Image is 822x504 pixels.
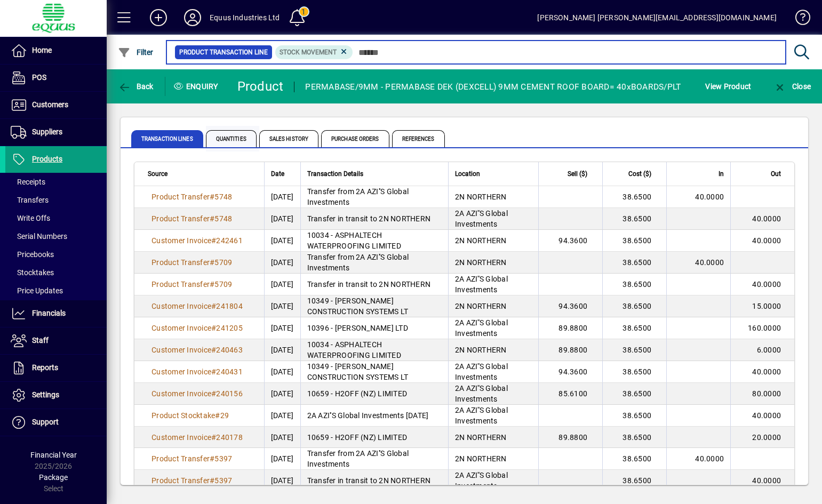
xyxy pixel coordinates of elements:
a: Product Stocktake#29 [148,410,233,421]
span: # [210,258,214,267]
span: Customers [32,100,68,109]
span: Transaction Lines [131,130,203,147]
td: 38.6500 [602,230,666,252]
span: 240178 [216,433,243,442]
span: Out [771,168,781,180]
span: 40.0000 [695,258,724,267]
a: Customer Invoice#242461 [148,235,246,246]
div: [PERSON_NAME] [PERSON_NAME][EMAIL_ADDRESS][DOMAIN_NAME] [537,9,777,26]
span: Product Transfer [151,193,210,201]
span: Customer Invoice [151,346,211,354]
button: Profile [175,8,210,27]
span: 2N NORTHERN [455,302,507,310]
span: 240463 [216,346,243,354]
a: Customers [5,92,107,118]
button: Filter [115,43,156,62]
span: Product Transfer [151,476,210,485]
a: Financials [5,300,107,327]
span: Transaction Details [307,168,363,180]
td: 38.6500 [602,186,666,208]
span: Customer Invoice [151,324,211,332]
span: Customer Invoice [151,367,211,376]
span: 160.0000 [748,324,781,332]
a: Stocktakes [5,263,107,282]
td: 10349 - [PERSON_NAME] CONSTRUCTION SYSTEMS LT [300,361,448,383]
td: 85.6100 [538,383,602,405]
td: 38.6500 [602,405,666,427]
td: 89.8800 [538,339,602,361]
td: [DATE] [264,295,300,317]
span: Back [118,82,154,91]
td: 38.6500 [602,317,666,339]
td: [DATE] [264,208,300,230]
a: Product Transfer#5748 [148,213,236,225]
span: 80.0000 [752,389,781,398]
td: [DATE] [264,427,300,448]
a: Product Transfer#5748 [148,191,236,203]
span: # [210,280,214,289]
span: 2N NORTHERN [455,454,507,463]
span: # [211,236,216,245]
span: # [210,454,214,463]
div: Enquiry [165,78,229,95]
span: Product Stocktake [151,411,215,420]
span: 20.0000 [752,433,781,442]
a: Customer Invoice#241804 [148,300,246,312]
span: Stock movement [280,49,337,56]
span: Sales History [259,130,318,147]
span: Cost ($) [628,168,651,180]
span: 6.0000 [757,346,781,354]
a: Suppliers [5,119,107,146]
a: Customer Invoice#241205 [148,322,246,334]
mat-chip: Product Transaction Type: Stock movement [275,45,353,59]
span: Product Transfer [151,214,210,223]
a: Customer Invoice#240431 [148,366,246,378]
td: 10659 - H2OFF (NZ) LIMITED [300,383,448,405]
span: Products [32,155,62,163]
span: 2A AZI''S Global Investments [455,209,508,228]
span: 2A AZI''S Global Investments [455,471,508,490]
td: [DATE] [264,317,300,339]
span: Price Updates [11,286,63,295]
span: 2N NORTHERN [455,236,507,245]
span: 240156 [216,389,243,398]
span: Quantities [206,130,257,147]
a: Product Transfer#5397 [148,453,236,465]
span: Pricebooks [11,250,54,259]
td: 94.3600 [538,230,602,252]
td: [DATE] [264,252,300,274]
span: Product Transfer [151,258,210,267]
a: Customer Invoice#240156 [148,388,246,399]
div: PERMABASE/9MM - PERMABASE DEK (DEXCELL) 9MM CEMENT ROOF BOARD= 40xBOARDS/PLT [305,78,681,95]
td: 38.6500 [602,208,666,230]
button: Add [141,8,175,27]
div: Cost ($) [609,168,661,180]
div: Sell ($) [545,168,597,180]
span: 2A AZI''S Global Investments [455,384,508,403]
span: Source [148,168,167,180]
span: In [719,168,724,180]
td: [DATE] [264,230,300,252]
span: 40.0000 [752,236,781,245]
span: Sell ($) [568,168,587,180]
a: Price Updates [5,282,107,300]
span: 40.0000 [752,214,781,223]
span: 5748 [214,193,232,201]
span: Home [32,46,52,54]
span: # [211,302,216,310]
span: Serial Numbers [11,232,67,241]
td: Transfer from 2A AZI''S Global Investments [300,186,448,208]
span: # [211,346,216,354]
div: Source [148,168,258,180]
span: Product Transaction Line [179,47,268,58]
div: Location [455,168,532,180]
span: 2A AZI''S Global Investments [455,275,508,294]
span: # [211,389,216,398]
span: Write Offs [11,214,50,222]
td: 38.6500 [602,361,666,383]
td: 2A AZI''S Global Investments [DATE] [300,405,448,427]
span: Close [773,82,811,91]
span: 40.0000 [752,280,781,289]
span: 40.0000 [752,367,781,376]
td: 38.6500 [602,427,666,448]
